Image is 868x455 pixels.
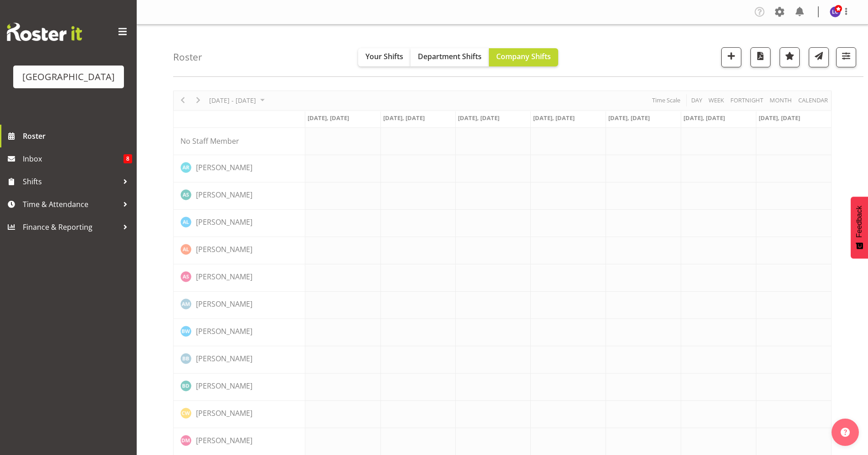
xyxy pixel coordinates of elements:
img: Rosterit website logo [7,23,82,41]
span: Roster [23,129,132,143]
span: Feedback [855,206,863,238]
span: Finance & Reporting [23,220,118,234]
img: help-xxl-2.png [841,428,850,437]
button: Send a list of all shifts for the selected filtered period to all rostered employees. [809,47,829,67]
span: 8 [123,154,132,163]
span: Shifts [23,175,118,188]
button: Feedback - Show survey [851,197,868,258]
span: Department Shifts [418,51,482,61]
button: Department Shifts [411,48,489,66]
img: laurie-cook11580.jpg [830,6,841,17]
span: Company Shifts [496,51,551,61]
button: Filter Shifts [836,47,856,67]
button: Highlight an important date within the roster. [780,47,800,67]
button: Your Shifts [358,48,411,66]
button: Download a PDF of the roster according to the set date range. [750,47,770,67]
span: Time & Attendance [23,197,118,211]
button: Company Shifts [489,48,558,66]
div: [GEOGRAPHIC_DATA] [22,70,115,84]
h4: Roster [173,52,202,62]
span: Inbox [23,152,123,166]
span: Your Shifts [365,51,403,61]
button: Add a new shift [721,47,741,67]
